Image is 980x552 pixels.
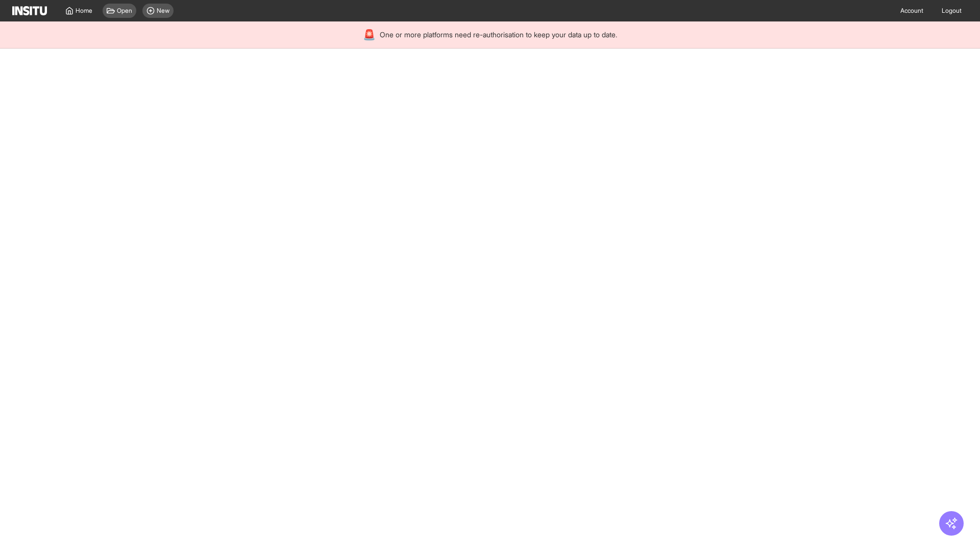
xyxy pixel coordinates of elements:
[76,7,92,15] span: Home
[363,28,376,42] div: 🚨
[380,30,617,40] span: One or more platforms need re-authorisation to keep your data up to date.
[157,7,169,15] span: New
[117,7,132,15] span: Open
[12,6,47,15] img: Logo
